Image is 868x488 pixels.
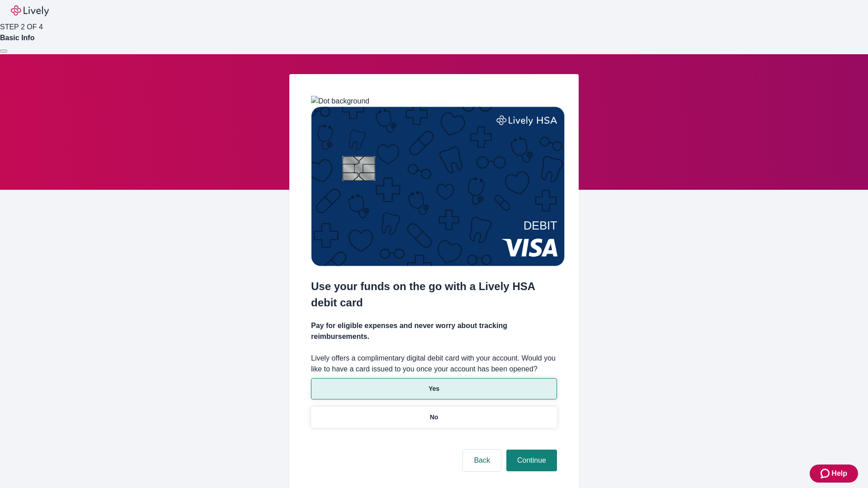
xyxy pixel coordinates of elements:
[311,278,557,311] h2: Use your funds on the go with a Lively HSA debit card
[463,450,501,471] button: Back
[11,5,49,16] img: Lively
[311,320,557,342] h4: Pay for eligible expenses and never worry about tracking reimbursements.
[311,353,557,375] label: Lively offers a complimentary digital debit card with your account. Would you like to have a card...
[506,450,557,471] button: Continue
[311,107,565,266] img: Debit card
[430,413,439,422] p: No
[831,468,847,479] span: Help
[311,407,557,428] button: No
[810,465,858,483] button: Zendesk support iconHelp
[311,378,557,399] button: Yes
[429,384,439,394] p: Yes
[821,468,831,479] svg: Zendesk support icon
[311,96,369,107] img: Dot background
